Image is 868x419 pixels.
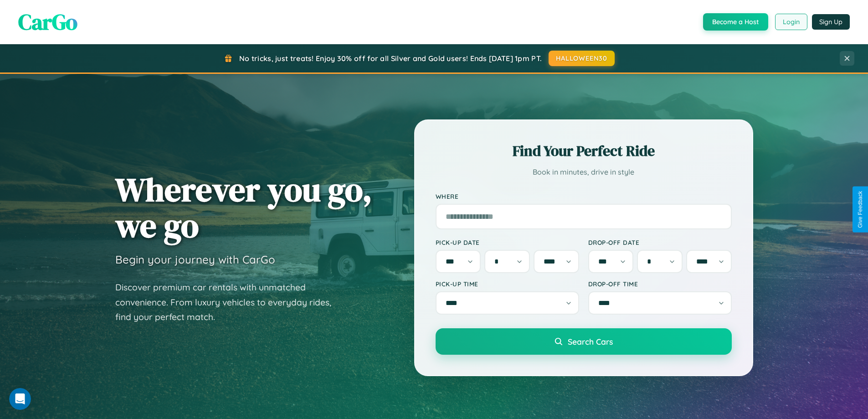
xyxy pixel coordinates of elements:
[239,54,542,63] span: No tricks, just treats! Enjoy 30% off for all Silver and Gold users! Ends [DATE] 1pm PT.
[568,336,613,347] span: Search Cars
[436,238,579,246] label: Pick-up Date
[812,14,850,30] button: Sign Up
[775,14,807,30] button: Login
[9,388,31,410] iframe: Intercom live chat
[857,191,863,228] div: Give Feedback
[436,166,732,179] p: Book in minutes, drive in style
[436,328,732,355] button: Search Cars
[588,280,732,288] label: Drop-off Time
[436,280,579,288] label: Pick-up Time
[18,7,77,37] span: CarGo
[436,141,732,161] h2: Find Your Perfect Ride
[549,51,615,66] button: HALLOWEEN30
[588,238,732,246] label: Drop-off Date
[436,192,732,200] label: Where
[115,280,343,325] p: Discover premium car rentals with unmatched convenience. From luxury vehicles to everyday rides, ...
[115,253,275,266] h3: Begin your journey with CarGo
[115,171,372,243] h1: Wherever you go, we go
[703,13,768,31] button: Become a Host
